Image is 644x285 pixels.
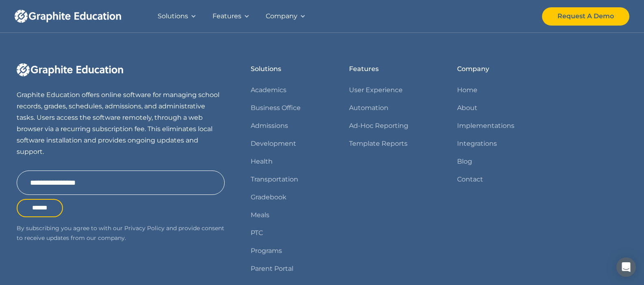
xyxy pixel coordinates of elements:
[616,257,636,277] div: Open Intercom Messenger
[457,84,477,96] a: Home
[17,89,225,158] p: Graphite Education offers online software for managing school records, grades, schedules, admissi...
[251,120,288,132] a: Admissions
[17,171,225,217] form: Email Form
[457,63,489,75] div: Company
[251,63,281,75] div: Solutions
[251,245,282,257] a: Programs
[349,63,379,75] div: Features
[557,11,614,22] div: Request A Demo
[349,138,408,149] a: Template Reports
[17,223,225,243] p: By subscribing you agree to with our Privacy Policy and provide consent to receive updates from o...
[457,156,472,167] a: Blog
[457,120,514,132] a: Implementations
[251,84,286,96] a: Academics
[251,192,286,203] a: Gradebook
[349,84,403,96] a: User Experience
[251,138,296,149] a: Development
[158,11,188,22] div: Solutions
[457,174,483,185] a: Contact
[349,120,408,132] a: Ad-Hoc Reporting
[266,11,297,22] div: Company
[251,174,298,185] a: Transportation
[212,11,241,22] div: Features
[251,209,269,221] a: Meals
[457,138,497,149] a: Integrations
[251,156,273,167] a: Health
[542,7,629,26] a: Request A Demo
[457,102,477,114] a: About
[251,263,293,274] a: Parent Portal
[251,102,301,114] a: Business Office
[349,102,388,114] a: Automation
[251,227,263,239] a: PTC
